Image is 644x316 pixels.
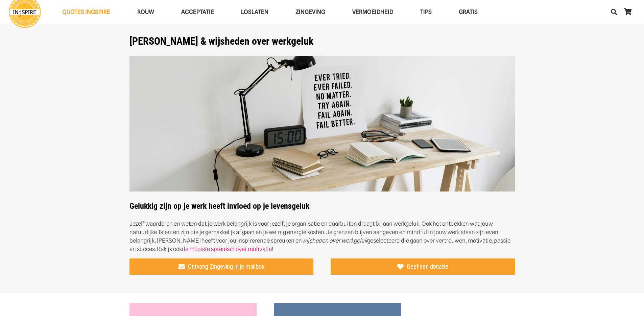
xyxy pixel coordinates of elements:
[241,8,268,15] span: Loslaten
[228,3,282,21] a: LoslatenLoslaten Menu
[129,56,515,192] img: Spreuken die jou motiveren voor succes - citaten over succes van ingspire
[295,8,325,15] span: Zingeving
[62,8,110,15] span: QUOTES INGSPIRE
[407,263,448,271] span: Geef een donatie
[181,8,214,15] span: Acceptatie
[49,3,124,21] a: QUOTES INGSPIREQUOTES INGSPIRE Menu
[352,8,393,15] span: VERMOEIDHEID
[129,220,515,253] p: Jezelf waarderen en weten dat je werk belangrijk is voor jezelf, je organisatie en daarbuiten dra...
[407,3,445,21] a: TIPSTIPS Menu
[129,35,515,47] h1: [PERSON_NAME] & wijsheden over werkgeluk
[339,3,407,21] a: VERMOEIDHEIDVERMOEIDHEID Menu
[137,8,154,15] span: ROUW
[188,263,264,271] span: Ontvang Zingeving in je mailbox
[282,3,339,21] a: ZingevingZingeving Menu
[129,201,309,211] strong: Gelukkig zijn op je werk heeft invloed op je levensgeluk
[302,237,367,244] em: wijsheden over werkgeluk
[420,8,432,15] span: TIPS
[445,3,491,21] a: GRATISGRATIS Menu
[182,246,272,252] a: de mooiste spreuken over motivatie
[607,3,621,20] a: Zoeken
[129,258,314,275] a: Ontvang Zingeving in je mailbox
[459,8,478,15] span: GRATIS
[124,3,168,21] a: ROUWROUW Menu
[168,3,228,21] a: AcceptatieAcceptatie Menu
[331,258,515,275] a: Geef een donatie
